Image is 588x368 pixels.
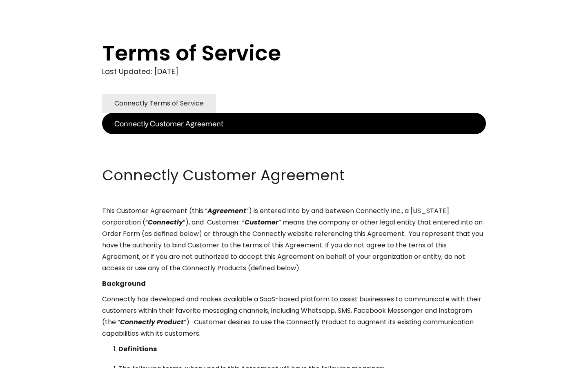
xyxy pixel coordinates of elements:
[102,65,486,78] div: Last Updated: [DATE]
[120,317,184,327] em: Connectly Product
[102,165,486,186] h2: Connectly Customer Agreement
[245,218,278,227] em: Customer
[114,98,204,109] div: Connectly Terms of Service
[102,150,486,161] p: ‍
[114,118,223,129] div: Connectly Customer Agreement
[207,206,246,215] em: Agreement
[102,41,453,65] h1: Terms of Service
[102,134,486,146] p: ‍
[102,279,146,288] strong: Background
[102,205,486,274] p: This Customer Agreement (this “ ”) is entered into by and between Connectly Inc., a [US_STATE] co...
[118,344,157,354] strong: Definitions
[102,294,486,339] p: Connectly has developed and makes available a SaaS-based platform to assist businesses to communi...
[8,353,49,365] aside: Language selected: English
[148,218,183,227] em: Connectly
[16,354,49,365] ul: Language list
